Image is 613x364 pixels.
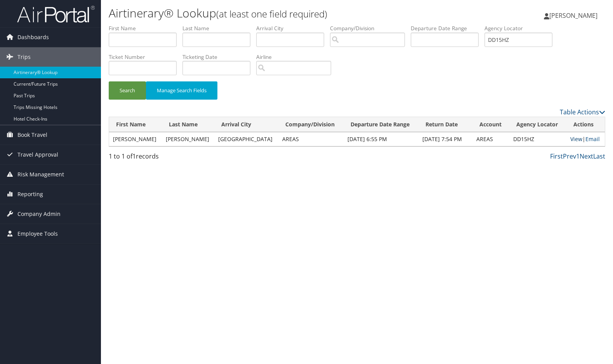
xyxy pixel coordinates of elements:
[593,152,605,160] a: Last
[419,117,472,132] th: Return Date: activate to sort column ascending
[132,152,136,160] span: 1
[419,132,472,146] td: [DATE] 7:54 PM
[484,24,558,32] label: Agency Locator
[214,132,278,146] td: [GEOGRAPHIC_DATA]
[566,132,605,146] td: |
[411,24,484,32] label: Departure Date Range
[182,24,256,32] label: Last Name
[560,108,605,116] a: Table Actions
[544,4,605,27] a: [PERSON_NAME]
[162,117,215,132] th: Last Name: activate to sort column ascending
[162,132,215,146] td: [PERSON_NAME]
[509,117,566,132] th: Agency Locator: activate to sort column ascending
[344,117,419,132] th: Departure Date Range: activate to sort column ascending
[17,224,58,243] span: Employee Tools
[256,24,330,32] label: Arrival City
[570,135,582,143] a: View
[146,81,217,100] button: Manage Search Fields
[182,53,256,61] label: Ticketing Date
[472,117,510,132] th: Account: activate to sort column ascending
[109,53,182,61] label: Ticket Number
[214,117,278,132] th: Arrival City: activate to sort column ascending
[278,132,344,146] td: AREAS
[576,152,580,160] a: 1
[109,152,224,165] div: 1 to 1 of records
[109,5,440,21] h1: Airtinerary® Lookup
[17,145,58,164] span: Travel Approval
[17,165,64,184] span: Risk Management
[17,5,95,23] img: airportal-logo.png
[256,53,337,61] label: Airline
[17,204,61,224] span: Company Admin
[109,117,162,132] th: First Name: activate to sort column ascending
[278,117,344,132] th: Company/Division
[109,132,162,146] td: [PERSON_NAME]
[17,185,43,204] span: Reporting
[472,132,510,146] td: AREAS
[580,152,593,160] a: Next
[344,132,419,146] td: [DATE] 6:55 PM
[585,135,600,143] a: Email
[566,117,605,132] th: Actions
[109,24,182,32] label: First Name
[563,152,576,160] a: Prev
[550,152,563,160] a: First
[109,81,146,100] button: Search
[17,47,31,67] span: Trips
[17,28,49,47] span: Dashboards
[549,11,597,20] span: [PERSON_NAME]
[509,132,566,146] td: DD15HZ
[330,24,411,32] label: Company/Division
[17,125,47,145] span: Book Travel
[216,7,327,20] small: (at least one field required)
